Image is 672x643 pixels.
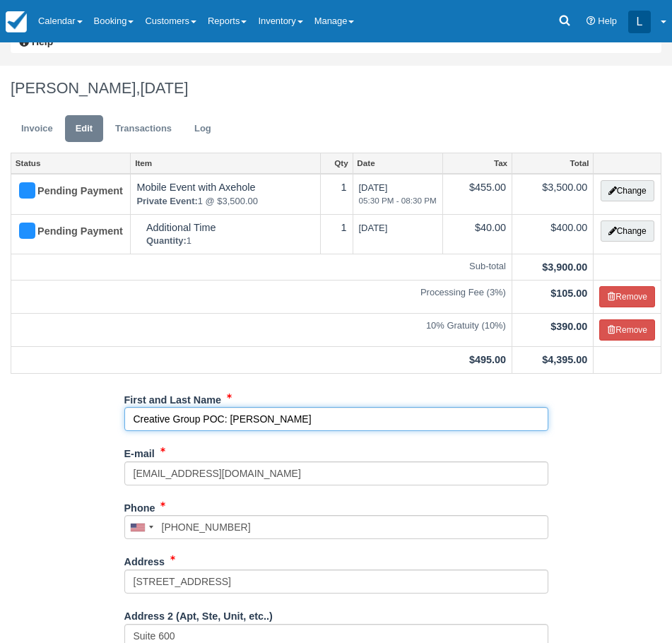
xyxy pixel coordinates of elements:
[442,174,512,214] td: $455.00
[17,319,506,333] em: 10% Gratuity (10%)
[542,354,587,365] strong: $4,395.00
[105,115,182,143] a: Transactions
[124,496,155,516] label: Phone
[17,180,112,203] div: Pending Payment
[586,17,596,26] i: Help
[321,153,353,173] a: Qty
[598,16,617,26] span: Help
[131,174,320,214] td: Mobile Event with Axehole
[601,180,654,201] button: Change
[599,286,655,307] button: Remove
[599,319,655,341] button: Remove
[359,223,388,233] span: [DATE]
[184,115,222,143] a: Log
[136,195,314,208] em: 1 @ $3,500.00
[124,388,222,408] label: First and Last Name
[124,604,273,624] label: Address 2 (Apt, Ste, Unit, etc..)
[124,550,165,570] label: Address
[542,261,587,273] strong: $3,900.00
[146,235,314,248] em: 1
[550,288,587,299] strong: $105.00
[11,153,130,173] a: Status
[469,354,506,365] strong: $495.00
[131,214,320,254] td: Additional Time
[512,174,593,214] td: $3,500.00
[512,214,593,254] td: $400.00
[601,220,654,242] button: Change
[443,153,512,173] a: Tax
[359,182,437,206] span: [DATE]
[628,11,651,33] div: L
[131,153,319,173] a: Item
[17,260,506,273] em: Sub-total
[32,36,53,47] b: Help
[550,321,587,332] strong: $390.00
[512,153,593,173] a: Total
[136,196,197,206] strong: Private Event
[320,214,353,254] td: 1
[17,220,112,243] div: Pending Payment
[125,516,158,538] div: United States: +1
[146,235,187,246] strong: Quantity
[353,153,442,173] a: Date
[17,286,506,300] em: Processing Fee (3%)
[11,115,64,143] a: Invoice
[359,195,437,207] em: 05:30 PM - 08:30 PM
[442,214,512,254] td: $40.00
[124,442,155,461] label: E-mail
[320,174,353,214] td: 1
[11,80,661,97] h1: [PERSON_NAME],
[140,79,188,97] span: [DATE]
[6,11,27,33] img: checkfront-main-nav-mini-logo.png
[65,115,103,143] a: Edit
